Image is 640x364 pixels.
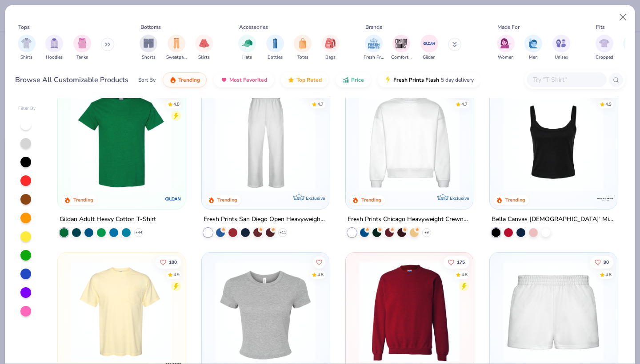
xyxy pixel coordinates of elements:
[395,37,408,50] img: Comfort Colors Image
[498,54,514,61] span: Women
[45,35,63,61] div: filter for Hoodies
[46,54,63,61] span: Hoodies
[238,35,256,61] button: filter button
[605,101,612,107] div: 4.9
[423,37,436,50] img: Gildan Image
[73,35,91,61] button: filter button
[77,38,87,48] img: Tanks Image
[266,35,284,61] div: filter for Bottles
[18,35,36,61] button: filter button
[268,54,283,61] span: Bottles
[297,54,308,61] span: Totes
[166,54,187,61] span: Sweatpants
[497,35,515,61] button: filter button
[336,72,371,87] button: Price
[423,54,436,61] span: Gildan
[204,214,327,225] div: Fresh Prints San Diego Open Heavyweight Sweatpants
[73,35,91,61] div: filter for Tanks
[18,23,30,31] div: Tops
[391,35,412,61] button: filter button
[325,38,335,48] img: Bags Image
[294,35,312,61] button: filter button
[281,72,328,87] button: Top Rated
[140,35,157,61] div: filter for Shorts
[444,256,469,269] button: Like
[322,35,340,61] button: filter button
[266,35,284,61] button: filter button
[144,38,154,48] img: Shorts Image
[355,261,464,362] img: c7b025ed-4e20-46ac-9c52-55bc1f9f47df
[492,214,615,225] div: Bella Canvas [DEMOGRAPHIC_DATA]' Micro Ribbed Scoop Tank
[348,214,471,225] div: Fresh Prints Chicago Heavyweight Crewneck
[524,35,542,61] button: filter button
[420,35,438,61] div: filter for Gildan
[166,35,187,61] div: filter for Sweatpants
[166,35,187,61] button: filter button
[136,229,142,235] span: + 44
[461,101,468,107] div: 4.7
[605,272,612,278] div: 4.8
[317,272,324,278] div: 4.8
[270,38,280,48] img: Bottles Image
[424,229,429,235] span: + 9
[163,72,207,87] button: Trending
[211,91,320,191] img: df5250ff-6f61-4206-a12c-24931b20f13c
[596,35,613,61] button: filter button
[306,195,325,201] span: Exclusive
[378,72,480,87] button: Fresh Prints Flash5 day delivery
[211,261,320,362] img: aa15adeb-cc10-480b-b531-6e6e449d5067
[441,75,474,85] span: 5 day delivery
[393,76,439,83] span: Fresh Prints Flash
[391,54,412,61] span: Comfort Colors
[238,35,256,61] div: filter for Hats
[195,35,213,61] div: filter for Skirts
[239,23,268,31] div: Accessories
[497,23,520,31] div: Made For
[596,23,605,31] div: Fits
[18,35,36,61] div: filter for Shirts
[420,35,438,61] button: filter button
[384,76,392,83] img: flash.gif
[391,35,412,61] div: filter for Comfort Colors
[296,76,322,83] span: Top Rated
[140,35,157,61] button: filter button
[364,35,384,61] button: filter button
[20,54,32,61] span: Shirts
[599,38,609,48] img: Cropped Image
[172,38,181,48] img: Sweatpants Image
[169,76,176,83] img: trending.gif
[242,38,252,48] img: Hats Image
[313,256,325,269] button: Like
[280,229,286,235] span: + 11
[499,91,608,191] img: 8af284bf-0d00-45ea-9003-ce4b9a3194ad
[596,35,613,61] div: filter for Cropped
[497,35,515,61] div: filter for Women
[60,214,156,225] div: Gildan Adult Heavy Cotton T-Shirt
[229,76,267,83] span: Most Favorited
[365,23,382,31] div: Brands
[49,38,59,48] img: Hoodies Image
[220,76,228,83] img: most_fav.gif
[615,9,632,26] button: Close
[242,54,252,61] span: Hats
[142,54,156,61] span: Shorts
[198,54,210,61] span: Skirts
[552,35,570,61] div: filter for Unisex
[500,38,511,48] img: Women Image
[164,190,182,207] img: Gildan logo
[367,37,380,50] img: Fresh Prints Image
[364,35,384,61] div: filter for Fresh Prints
[156,256,182,269] button: Like
[457,260,465,265] span: 175
[317,101,324,107] div: 4.7
[555,54,568,61] span: Unisex
[351,76,364,83] span: Price
[499,261,608,362] img: af8dff09-eddf-408b-b5dc-51145765dcf2
[322,35,340,61] div: filter for Bags
[67,261,176,362] img: 284e3bdb-833f-4f21-a3b0-720291adcbd9
[169,260,177,265] span: 100
[174,272,180,278] div: 4.9
[528,38,538,48] img: Men Image
[364,54,384,61] span: Fresh Prints
[529,54,538,61] span: Men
